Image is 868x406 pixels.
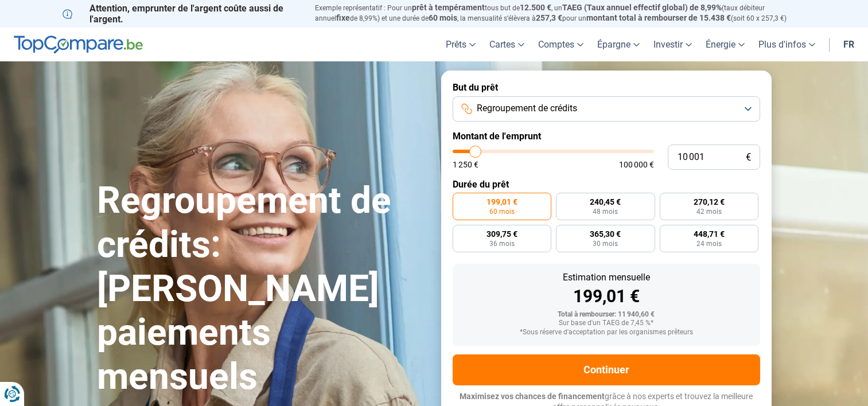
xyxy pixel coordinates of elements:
span: 60 mois [489,208,515,215]
span: 36 mois [489,240,515,247]
span: 12.500 € [520,3,551,12]
p: Exemple représentatif : Pour un tous but de , un (taux débiteur annuel de 8,99%) et une durée de ... [315,3,806,24]
span: 42 mois [696,208,722,215]
span: montant total à rembourser de 15.438 € [586,13,731,22]
h1: Regroupement de crédits: [PERSON_NAME] paiements mensuels [97,179,427,399]
span: 240,45 € [590,198,621,206]
span: € [746,153,751,162]
button: Regroupement de crédits [453,96,760,122]
span: 270,12 € [694,198,725,206]
span: Maximisez vos chances de financement [460,392,605,401]
span: Regroupement de crédits [477,102,577,115]
a: Investir [647,28,699,61]
span: 309,75 € [486,230,517,238]
span: 1 250 € [453,161,478,169]
span: 257,3 € [536,13,562,22]
span: 24 mois [696,240,722,247]
span: 30 mois [593,240,618,247]
div: Estimation mensuelle [462,273,751,282]
a: Cartes [482,28,531,61]
span: fixe [336,13,350,22]
p: Attention, emprunter de l'argent coûte aussi de l'argent. [63,3,301,25]
a: Énergie [699,28,752,61]
span: 48 mois [593,208,618,215]
label: Montant de l'emprunt [453,131,760,142]
span: TAEG (Taux annuel effectif global) de 8,99% [562,3,722,12]
span: 60 mois [429,13,457,22]
a: Épargne [590,28,647,61]
div: Sur base d'un TAEG de 7,45 %* [462,319,751,327]
a: Plus d'infos [752,28,822,61]
span: 365,30 € [590,230,621,238]
a: Comptes [531,28,590,61]
label: But du prêt [453,82,760,93]
span: 199,01 € [486,198,517,206]
div: Total à rembourser: 11 940,60 € [462,311,751,319]
div: 199,01 € [462,288,751,305]
span: 448,71 € [694,230,725,238]
span: prêt à tempérament [412,3,485,12]
button: Continuer [453,354,760,385]
span: 100 000 € [619,161,654,169]
label: Durée du prêt [453,179,760,190]
a: fr [836,28,861,61]
div: *Sous réserve d'acceptation par les organismes prêteurs [462,329,751,337]
img: TopCompare [14,36,143,54]
a: Prêts [439,28,482,61]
